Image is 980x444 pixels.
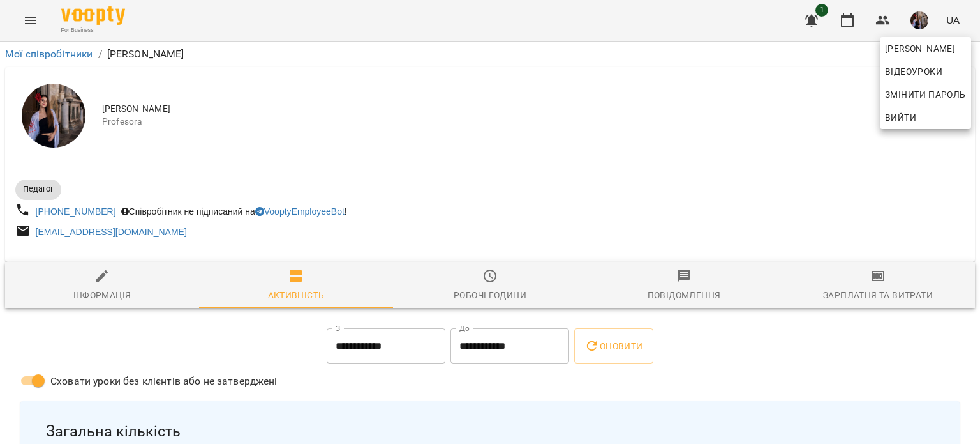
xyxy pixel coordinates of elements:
[885,87,966,102] span: Змінити пароль
[885,64,942,79] span: Відеоуроки
[880,37,971,60] a: [PERSON_NAME]
[880,83,971,106] a: Змінити пароль
[880,106,971,129] button: Вийти
[880,60,947,83] a: Відеоуроки
[885,110,916,125] span: Вийти
[885,41,966,56] span: [PERSON_NAME]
